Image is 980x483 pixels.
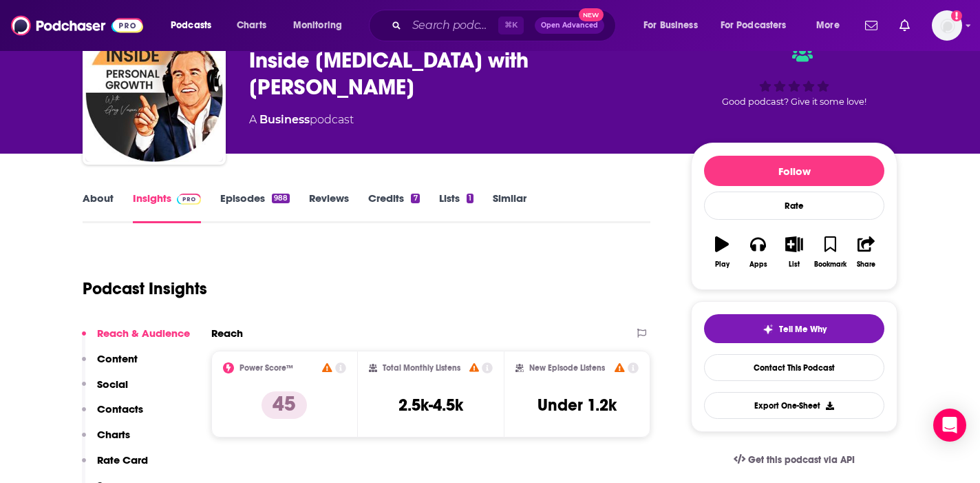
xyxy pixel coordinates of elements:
button: Open AdvancedNew [535,17,604,34]
button: Social [82,378,128,403]
a: Show notifications dropdown [860,14,883,37]
button: Reach & Audience [82,327,190,352]
p: Contacts [97,402,143,415]
button: open menu [807,14,857,37]
button: Content [82,352,138,378]
img: Podchaser - Follow, Share and Rate Podcasts [11,12,143,39]
p: Reach & Audience [97,327,190,340]
a: Charts [228,14,275,37]
span: For Podcasters [721,16,787,35]
div: 1 [467,194,473,203]
div: Share [857,260,875,269]
button: Apps [740,227,776,277]
p: Social [97,378,128,391]
div: 7 [411,194,419,203]
h2: Reach [211,327,243,340]
img: tell me why sparkle [763,324,774,335]
img: Podchaser Pro [177,194,201,205]
p: Rate Card [97,453,148,466]
div: Rate [704,192,884,220]
span: Get this podcast via API [748,454,855,466]
span: Monitoring [293,16,342,35]
input: Search podcasts, credits, & more... [407,14,498,37]
h3: 2.5k-4.5k [398,395,463,415]
span: New [579,8,604,21]
span: ⌘ K [498,17,524,34]
button: Export One-Sheet [704,392,884,419]
div: Play [715,260,729,269]
div: Bookmark [814,260,846,269]
p: Content [97,352,138,365]
button: Play [704,227,740,277]
a: Credits7 [368,192,419,223]
div: List [789,260,800,269]
div: A podcast [249,112,354,128]
div: Search podcasts, credits, & more... [382,10,629,41]
a: Contact This Podcast [704,354,884,381]
p: Charts [97,428,130,441]
button: open menu [284,14,360,37]
span: Charts [237,16,266,35]
h3: Under 1.2k [537,395,617,415]
button: Follow [704,156,884,186]
h2: New Episode Listens [529,363,605,373]
button: Rate Card [82,453,148,479]
p: 45 [262,391,307,419]
h2: Total Monthly Listens [383,363,460,373]
button: open menu [161,14,229,37]
a: Business [259,113,310,126]
button: Show profile menu [932,10,962,41]
a: Episodes988 [220,192,290,223]
button: Bookmark [812,227,848,277]
span: Podcasts [171,16,211,35]
button: Share [849,227,884,277]
a: InsightsPodchaser Pro [133,192,201,223]
span: More [816,16,840,35]
svg: Add a profile image [951,10,962,21]
button: Contacts [82,402,143,428]
a: Lists1 [439,192,473,223]
img: User Profile [932,10,962,41]
a: Show notifications dropdown [894,14,915,37]
a: Similar [493,192,526,223]
span: Tell Me Why [779,324,827,335]
span: Logged in as megcassidy [932,10,962,41]
a: Reviews [309,192,349,223]
button: open menu [634,14,715,37]
button: open menu [712,14,807,37]
button: Charts [82,428,130,453]
span: For Business [643,16,698,35]
div: Apps [749,260,767,269]
div: Open Intercom Messenger [933,409,966,442]
h1: Podcast Insights [83,278,207,299]
div: 988 [272,194,290,203]
div: Good podcast? Give it some love! [691,34,897,119]
span: Good podcast? Give it some love! [722,96,866,107]
a: About [83,192,114,223]
button: tell me why sparkleTell Me Why [704,314,884,343]
img: Inside Personal Growth with Greg Voisen [85,24,223,162]
span: Open Advanced [541,22,598,29]
h2: Power Score™ [239,363,293,373]
a: Get this podcast via API [723,443,866,477]
button: List [776,227,812,277]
